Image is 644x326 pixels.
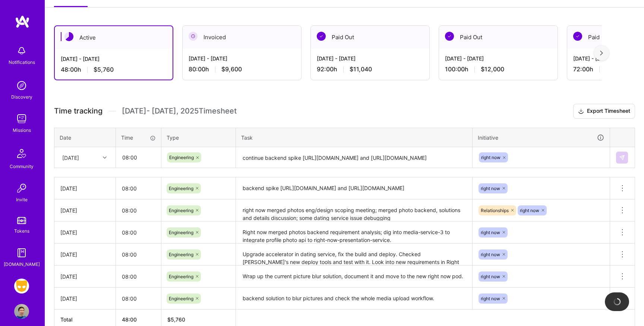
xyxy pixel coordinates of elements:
input: HH:MM [116,178,161,198]
span: $5,760 [94,66,114,74]
img: bell [14,43,29,58]
div: [DATE] - [DATE] [445,55,552,62]
span: right now [481,155,501,160]
div: [DATE] - [DATE] [317,55,423,62]
span: Engineering [169,274,193,279]
img: guide book [14,245,29,260]
span: right now [481,274,500,279]
span: right now [481,186,500,191]
span: Engineering [169,155,194,160]
i: icon Download [578,108,584,115]
th: Task [236,128,473,147]
div: [DATE] [60,184,110,192]
div: Notifications [9,58,35,66]
span: right now [481,296,500,301]
input: HH:MM [116,148,161,167]
span: right now [520,208,539,213]
span: $11,040 [350,65,372,73]
img: Community [13,145,31,162]
img: Active [64,32,73,41]
span: Relationships [481,208,509,213]
i: icon Chevron [103,156,107,159]
div: null [616,152,629,164]
span: Engineering [169,296,193,301]
div: 100:00 h [445,65,552,73]
div: [DATE] [60,295,110,302]
input: HH:MM [116,289,161,308]
button: Export Timesheet [573,104,635,119]
div: [DATE] [60,273,110,280]
img: discovery [14,78,29,93]
img: Invoiced [189,32,198,41]
div: [DATE] [60,251,110,258]
span: $9,600 [221,65,242,73]
span: [DATE] - [DATE] , 2025 Timesheet [122,106,237,116]
img: Paid Out [317,32,326,41]
img: logo [15,15,30,28]
div: Missions [13,126,31,134]
input: HH:MM [116,201,161,220]
div: Invoiced [183,26,301,49]
div: Invite [16,196,28,204]
textarea: Wrap up the current picture blur solution, document it and move to the new right now pod. [237,266,471,287]
th: Date [54,128,116,147]
span: Engineering [169,230,193,235]
div: [DATE] [60,229,110,236]
span: Engineering [169,252,193,257]
textarea: Upgrade accelerator in dating service, fix the build and deploy. Checked [PERSON_NAME]'s new depl... [237,244,471,265]
input: HH:MM [116,223,161,242]
div: [DATE] - [DATE] [189,55,295,62]
span: right now [481,230,500,235]
input: HH:MM [116,267,161,286]
img: teamwork [14,111,29,126]
img: Paid Out [573,32,582,41]
img: Invite [14,181,29,196]
div: Community [10,162,34,170]
div: [DATE] - [DATE] [61,55,167,63]
img: User Avatar [14,304,29,319]
span: Time tracking [54,106,102,116]
div: [DATE] [60,207,110,214]
div: 92:00 h [317,65,423,73]
textarea: backend solution to blur pictures and check the whole media upload workflow. [237,288,471,309]
span: $ 5,760 [167,316,185,323]
div: 48:00 h [61,66,167,74]
div: Tokens [14,227,29,235]
img: loading [612,296,622,307]
input: HH:MM [116,245,161,264]
div: [DATE] [62,153,79,161]
div: Paid Out [439,26,558,49]
img: Grindr: Mobile + BE + Cloud [14,279,29,294]
a: Grindr: Mobile + BE + Cloud [12,279,31,294]
textarea: backend spike [URL][DOMAIN_NAME] and [URL][DOMAIN_NAME] [237,178,471,199]
div: [DOMAIN_NAME] [4,260,40,268]
img: Paid Out [445,32,454,41]
textarea: right now merged photos eng/design scoping meeting; merged photo backend, solutions and details d... [237,200,471,221]
img: Submit [619,155,625,161]
div: Paid Out [311,26,429,49]
div: Discovery [11,93,32,101]
textarea: Right now merged photos backend requirement analysis; dig into media-service-3 to integrate profi... [237,222,471,243]
img: tokens [17,217,26,224]
div: 80:00 h [189,65,295,73]
a: User Avatar [12,304,31,319]
div: Initiative [478,133,604,142]
div: Active [55,26,173,49]
span: $12,000 [481,65,504,73]
th: Type [161,128,236,147]
div: Time [121,134,156,142]
textarea: continue backend spike [URL][DOMAIN_NAME] and [URL][DOMAIN_NAME] [237,148,471,168]
img: right [600,50,603,56]
span: Engineering [169,186,193,191]
span: right now [481,252,500,257]
span: Engineering [169,208,193,213]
